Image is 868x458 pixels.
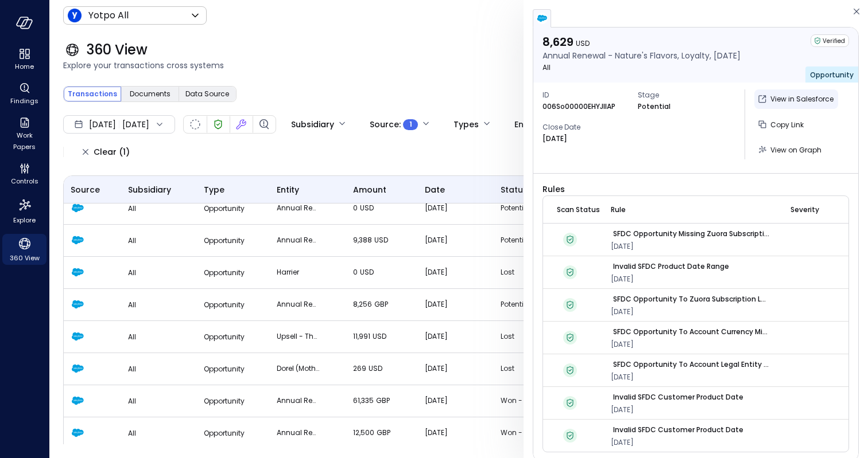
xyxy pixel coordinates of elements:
a: SFDC Opportunity Missing Zuora Subscription [611,227,763,241]
p: 61,335 [353,395,396,406]
span: GBP [377,428,390,437]
p: Potential [501,202,544,214]
button: Copy Link [754,115,808,134]
p: Invalid SFDC Product Date Range [613,261,729,272]
div: Controls [2,161,46,188]
div: Source : [370,115,418,134]
p: Potential [501,234,544,246]
span: 1 [409,119,412,130]
p: [DATE] [425,234,468,246]
span: 360 View [10,252,40,264]
p: Potential [501,299,544,310]
p: 0 [353,267,396,278]
p: 9,388 [353,234,396,246]
p: 11,991 [353,331,396,342]
p: Potential [638,101,671,112]
p: [DATE] [425,267,468,278]
span: [DATE] [611,307,634,316]
span: Opportunity [204,364,245,374]
span: rule [611,204,626,216]
span: Scan Status [557,204,600,216]
img: Salesforce [71,265,84,279]
p: Annual Renewal - [PERSON_NAME], + SMS Powerhouse Plus 1, [DATE] [277,202,320,214]
span: USD [369,363,382,373]
p: All [128,203,190,214]
p: Lost [501,363,544,374]
button: Clear (1) [73,142,139,162]
span: Work Papers [7,130,42,152]
p: 12,500 [353,427,396,439]
span: Close Date [542,122,629,133]
div: Clear (1) [94,145,130,159]
p: All [128,299,190,311]
div: Findings [2,80,46,108]
span: Controls [11,175,38,187]
p: All [128,363,190,375]
span: [DATE] [89,118,116,131]
span: Findings [10,95,38,107]
div: Work Papers [2,115,46,154]
p: Invalid SFDC Customer Product Date [613,392,743,403]
p: Harrier [277,267,320,278]
p: 8,629 [542,34,741,49]
p: Won - Sale [501,427,544,439]
span: Opportunity [204,236,245,245]
span: Opportunity [204,428,245,438]
p: Won - Sale [501,395,544,406]
p: Lost [501,331,544,342]
span: [DATE] [611,372,634,382]
div: Types [454,115,479,134]
div: Verified [557,298,583,312]
div: Finding [257,118,271,131]
span: [DATE] [611,241,634,251]
div: Not Scanned [190,119,200,130]
a: Invalid SFDC Customer Product Date [611,390,763,404]
p: SFDC Opportunity Missing Zuora Subscription [613,228,769,240]
div: Verified [211,118,225,131]
p: Invalid SFDC Customer Product Date [613,424,743,436]
span: Source [71,183,100,196]
p: 006So00000EHYJlIAP [542,101,615,112]
span: Opportunity [204,332,245,342]
img: Salesforce [71,362,84,375]
div: Fixed [234,118,248,131]
span: status [501,183,528,196]
span: Type [204,183,224,196]
img: Salesforce [71,233,84,247]
span: View on Graph [770,145,821,155]
span: Opportunity [204,268,245,277]
div: Verified [811,34,849,47]
span: [DATE] [611,437,634,447]
p: All [542,62,741,73]
div: Explore [2,195,46,227]
button: View on Graph [754,140,826,159]
span: Documents [130,88,170,100]
a: SFDC Opportunity to Account Currency Mismatch [611,325,763,339]
span: severity [790,204,819,216]
div: Verified [557,429,583,443]
p: 8,256 [353,299,396,310]
div: Verified [557,363,583,377]
img: Icon [68,9,82,22]
span: Subsidiary [128,183,171,196]
span: date [425,183,445,196]
button: View in Salesforce [754,89,838,109]
p: [DATE] [425,363,468,374]
p: All [128,267,190,279]
p: Annual Renewal - Mountain Warehouse, Reviews, [DATE] [277,299,320,310]
span: [DATE] [611,339,634,349]
p: [DATE] [425,299,468,310]
p: 0 [353,202,396,214]
span: Opportunity [204,300,245,310]
img: Salesforce [71,394,84,408]
span: Copy Link [770,120,804,130]
div: Subsidiary [291,115,334,134]
span: USD [374,235,388,245]
p: Annual Renewal - Softies, Reviews, [DATE] [277,234,320,246]
img: Salesforce [71,201,84,215]
span: USD [360,203,374,213]
p: All [128,396,190,407]
p: 269 [353,363,396,374]
p: SFDC Opportunity to Account Legal Entity Mismatch [613,359,769,370]
span: entity [277,183,299,196]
